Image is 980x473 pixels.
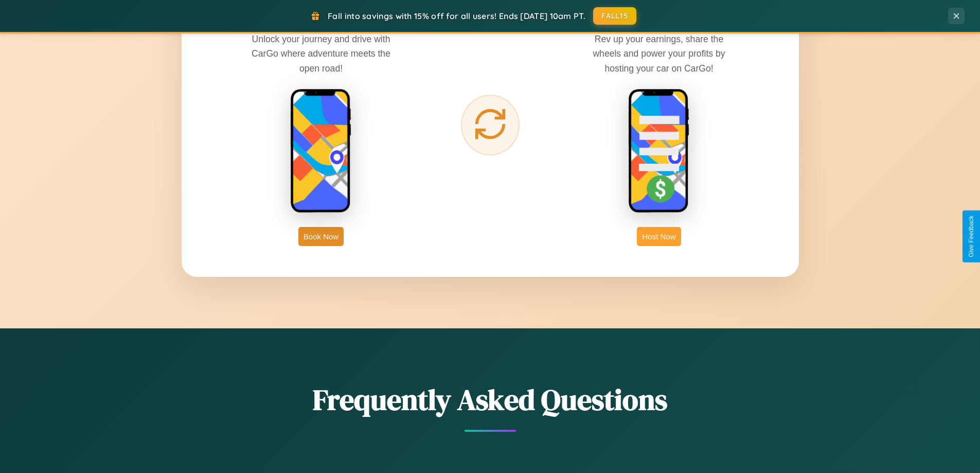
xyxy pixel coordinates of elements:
button: FALL15 [593,7,636,25]
h2: Frequently Asked Questions [182,380,799,419]
img: rent phone [290,89,352,214]
div: Give Feedback [968,216,975,257]
p: Rev up your earnings, share the wheels and power your profits by hosting your car on CarGo! [582,32,736,75]
img: host phone [628,89,690,214]
button: Host Now [637,227,681,246]
p: Unlock your journey and drive with CarGo where adventure meets the open road! [244,32,398,75]
button: Book Now [298,227,344,246]
span: Fall into savings with 15% off for all users! Ends [DATE] 10am PT. [328,11,585,21]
